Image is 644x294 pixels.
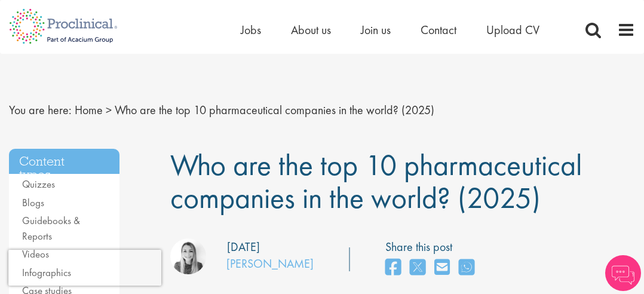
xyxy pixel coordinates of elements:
a: Join us [361,22,391,38]
a: share on twitter [410,255,425,281]
span: You are here: [9,102,72,118]
a: Blogs [22,196,44,209]
a: share on email [434,255,450,281]
span: Who are the top 10 pharmaceutical companies in the world? (2025) [115,102,434,118]
a: share on facebook [385,255,401,281]
a: Jobs [241,22,261,38]
label: Share this post [385,238,480,256]
img: Chatbot [605,255,641,291]
img: Hannah Burke [170,238,206,274]
a: About us [291,22,331,38]
span: Who are the top 10 pharmaceutical companies in the world? (2025) [170,146,582,217]
a: Contact [421,22,456,38]
a: Upload CV [486,22,539,38]
a: share on whats app [459,255,474,281]
a: breadcrumb link [75,102,103,118]
div: [DATE] [227,238,260,256]
span: > [106,102,112,118]
iframe: reCAPTCHA [8,250,161,286]
a: Quizzes [22,177,55,191]
a: Guidebooks & Reports [22,214,80,243]
a: [PERSON_NAME] [226,256,314,271]
h3: Content types [9,149,119,174]
a: Videos [22,247,49,261]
